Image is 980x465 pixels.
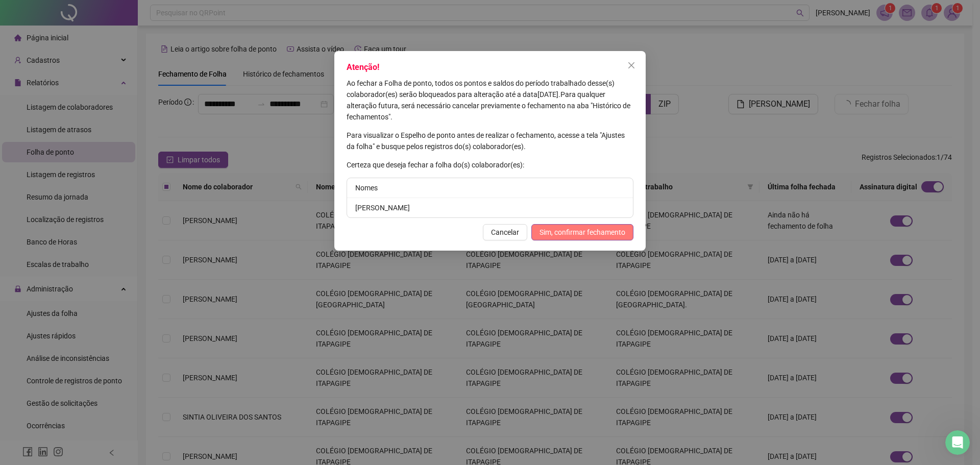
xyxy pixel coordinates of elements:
[347,62,379,72] span: Atenção!
[627,61,635,69] span: close
[347,198,633,217] li: [PERSON_NAME]
[347,78,633,123] p: [DATE] .
[347,79,615,99] span: Ao fechar a Folha de ponto, todos os pontos e saldos do período trabalhado desse(s) colaborador(e...
[355,184,378,192] span: Nomes
[945,430,970,455] iframe: Intercom live chat
[623,57,640,74] button: Close
[347,90,630,121] span: Para qualquer alteração futura, será necessário cancelar previamente o fechamento na aba "Históri...
[540,227,625,238] span: Sim, confirmar fechamento
[483,224,527,240] button: Cancelar
[347,131,625,151] span: Para visualizar o Espelho de ponto antes de realizar o fechamento, acesse a tela "Ajustes da folh...
[491,227,519,238] span: Cancelar
[347,161,524,169] span: Certeza que deseja fechar a folha do(s) colaborador(es):
[531,224,633,240] button: Sim, confirmar fechamento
